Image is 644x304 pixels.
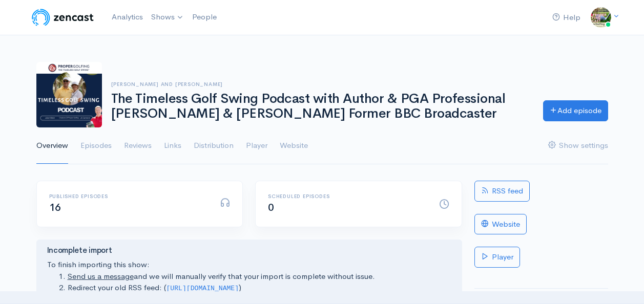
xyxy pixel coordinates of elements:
h6: Scheduled episodes [268,193,427,199]
h4: Incomplete import [47,246,451,255]
a: Add episode [543,100,608,121]
a: RSS feed [474,181,530,202]
a: Reviews [124,127,152,164]
a: Shows [147,6,188,29]
a: Overview [36,127,68,164]
a: Help [548,7,585,29]
h6: [PERSON_NAME] and [PERSON_NAME] [111,81,531,87]
span: 16 [49,201,61,214]
span: 0 [268,201,274,214]
img: ... [591,7,611,28]
a: People [188,6,221,28]
a: Links [164,127,181,164]
a: Send us a message [68,271,134,281]
a: Distribution [194,127,234,164]
a: Website [474,214,527,235]
li: and we will manually verify that your import is complete without issue. [68,271,451,283]
img: ZenCast Logo [30,7,95,28]
a: Website [280,127,308,164]
iframe: gist-messenger-bubble-iframe [609,269,634,294]
a: Player [474,247,520,268]
h1: The Timeless Golf Swing Podcast with Author & PGA Professional [PERSON_NAME] & [PERSON_NAME] Form... [111,92,531,121]
a: Player [246,127,267,164]
a: Analytics [108,6,147,28]
a: Episodes [80,127,112,164]
a: Show settings [548,127,608,164]
code: [URL][DOMAIN_NAME] [167,285,239,292]
h6: Published episodes [49,193,208,199]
